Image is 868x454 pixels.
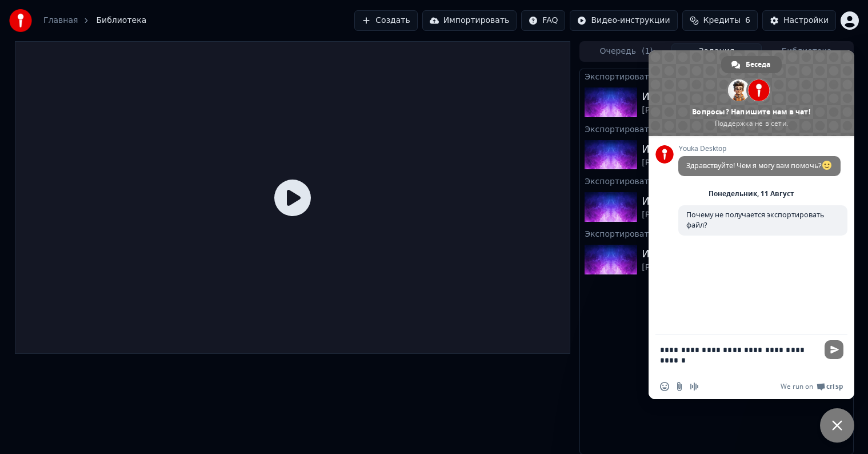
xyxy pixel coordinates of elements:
button: Очередь [581,43,671,60]
div: Экспортировать [.mp4] [580,122,853,136]
textarea: Отправьте сообщение... [660,335,820,374]
button: Библиотека [762,43,852,60]
span: ( 1 ) [642,46,653,57]
span: Кредиты [703,15,741,26]
div: [PERSON_NAME] [642,262,708,273]
div: Иностранец [642,141,708,157]
img: youka [9,9,32,32]
span: Беседа [746,56,770,73]
span: Здравствуйте! Чем я могу вам помочь? [686,161,833,170]
button: Кредиты6 [682,10,758,31]
span: Отправить [825,340,843,359]
div: [PERSON_NAME] [642,209,708,221]
span: Почему не получается экспортировать файл? [686,210,824,230]
span: Crisp [826,382,843,391]
div: Понедельник, 11 Август [709,190,794,197]
a: Закрыть чат [820,408,854,443]
span: Youka Desktop [678,145,841,153]
a: Беседа [721,56,782,73]
button: FAQ [521,10,565,31]
button: Импортировать [422,10,517,31]
button: Настройки [762,10,836,31]
div: Экспортировать [.mp4] [580,174,853,188]
span: 6 [745,15,750,26]
button: Задания [671,43,762,60]
a: Главная [43,15,78,26]
span: Отправить файл [675,382,684,391]
div: [PERSON_NAME] [642,105,708,116]
a: We run onCrisp [781,382,843,391]
span: We run on [781,382,813,391]
span: Библиотека [96,15,146,26]
div: Иностранец [642,193,708,209]
div: [PERSON_NAME] [642,157,708,169]
button: Видео-инструкции [570,10,677,31]
div: Иностранец [642,89,708,105]
span: Запись аудиосообщения [690,382,699,391]
button: Создать [354,10,417,31]
div: Экспортировать [.mp4] [580,226,853,240]
div: Экспортировать [.mp4] [580,69,853,83]
div: Настройки [783,15,829,26]
div: Иностранец [642,246,708,262]
span: Вставить emoji [660,382,669,391]
nav: breadcrumb [43,15,146,26]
